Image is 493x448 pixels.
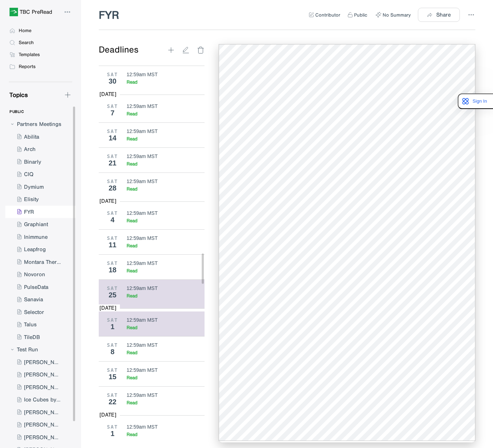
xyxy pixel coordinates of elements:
[127,79,138,85] div: Read
[104,260,121,266] div: SAT
[127,424,158,430] div: 12:59am MST
[104,373,121,381] div: 15
[99,44,167,56] div: Deadlines
[99,304,116,311] div: [DATE]
[104,109,121,117] div: 7
[19,40,34,46] div: Search
[104,178,121,184] div: SAT
[127,186,138,192] div: Read
[127,431,138,437] div: Read
[99,411,116,418] div: [DATE]
[127,342,158,348] div: 12:59am MST
[127,325,138,331] div: Read
[104,266,121,274] div: 18
[19,52,40,58] div: Templates
[127,103,158,109] div: 12:59am MST
[104,103,121,109] div: SAT
[99,198,116,205] div: [DATE]
[127,111,138,117] div: Read
[315,12,340,18] div: Contributor
[5,91,28,99] div: Topics
[127,317,158,323] div: 12:59am MST
[104,323,121,331] div: 1
[127,293,138,299] div: Read
[127,260,158,266] div: 12:59am MST
[104,128,121,134] div: SAT
[104,392,121,398] div: SAT
[127,375,138,381] div: Read
[104,342,121,348] div: SAT
[104,430,121,437] div: 1
[354,12,367,18] div: Public
[383,12,411,18] div: No Summary
[104,134,121,142] div: 14
[127,218,138,224] div: Read
[104,159,121,167] div: 21
[104,367,121,373] div: SAT
[104,398,121,406] div: 22
[97,7,121,23] div: FYR
[127,210,158,216] div: 12:59am MST
[104,241,121,249] div: 11
[104,291,121,299] div: 25
[104,77,121,85] div: 30
[127,136,138,142] div: Read
[104,72,121,77] div: SAT
[127,285,158,291] div: 12:59am MST
[104,285,121,291] div: SAT
[127,400,138,406] div: Read
[104,210,121,216] div: SAT
[20,9,52,15] div: TBC PreRead
[99,91,116,98] div: [DATE]
[127,350,138,356] div: Read
[10,106,24,118] div: PUBLIC
[127,235,158,241] div: 12:59am MST
[104,235,121,241] div: SAT
[127,392,158,398] div: 12:59am MST
[127,268,138,274] div: Read
[104,153,121,159] div: SAT
[127,367,158,373] div: 12:59am MST
[104,184,121,192] div: 28
[436,12,451,18] div: Share
[19,63,36,70] div: Reports
[104,348,121,356] div: 8
[127,128,158,134] div: 12:59am MST
[127,153,158,159] div: 12:59am MST
[127,178,158,184] div: 12:59am MST
[19,28,31,34] div: Home
[104,216,121,224] div: 4
[104,424,121,430] div: SAT
[127,72,158,77] div: 12:59am MST
[127,161,138,167] div: Read
[104,317,121,323] div: SAT
[127,243,138,249] div: Read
